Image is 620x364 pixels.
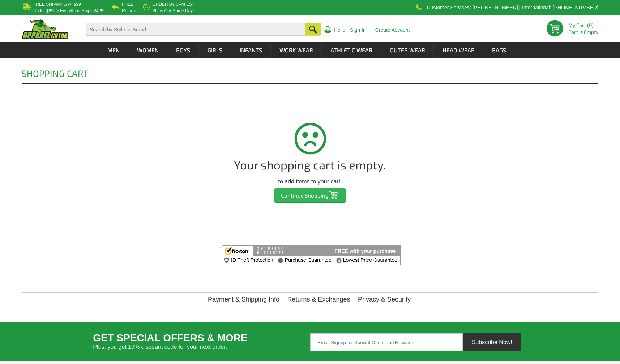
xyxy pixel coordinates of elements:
a: Head Wear [434,42,483,58]
input: Continue Shopping... [274,188,346,202]
a: Work Wear [271,42,321,58]
p: under $99 -> everything ships $4.99 [33,9,104,13]
input: Search by Style or Brand [86,23,305,36]
a: Athletic Wear [322,42,381,58]
p: Customer Services: [PHONE_NUMBER] | International: [PHONE_NUMBER] [427,5,598,10]
h1: Shopping Cart [22,69,89,83]
b: Order by 3PM EST [152,2,194,7]
span: Plus, you get 10% discount code for your next order. [93,342,310,351]
li: My Cart (0) [568,23,595,28]
b: Free [122,2,133,7]
img: Norton Shopping Guarantee [220,245,401,265]
p: ships out same day. [152,9,194,13]
a: Returns & Exchanges [287,296,350,303]
input: Email Signup for Special Offers and Rewards ! [310,333,463,351]
a: Infants [231,42,270,58]
a: Outer Wear [381,42,433,58]
b: Free Shipping @ $99 [33,2,81,7]
a: Men [99,42,128,58]
p: to add items to your cart. [42,178,578,185]
a: Women [129,42,167,58]
a: Sign In [350,27,366,32]
p: Return [122,9,135,13]
a: Bags [484,42,514,58]
button: Subscribe Now! [463,333,521,351]
span: Cart is Empty [568,30,598,35]
a: Girls [199,42,231,58]
a: Privacy & Security [358,296,411,303]
h1: Your shopping cart is empty. [42,159,578,171]
a: Boys [168,42,198,58]
img: ApparelGator [22,19,69,39]
a: Create Account [375,27,410,32]
h3: Get Special Offers & More [93,333,310,351]
a: Payment & Shipping Info [208,296,279,303]
a: Hello, [334,27,347,32]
